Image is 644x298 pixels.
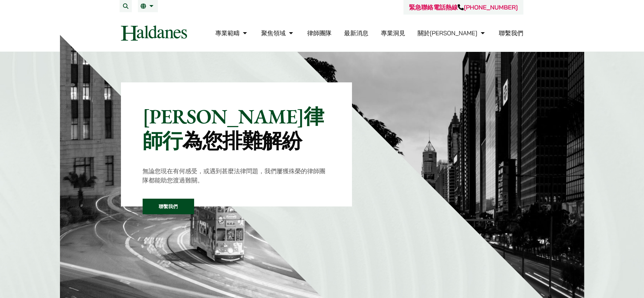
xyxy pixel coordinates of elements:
[307,29,332,37] a: 律師團隊
[409,3,518,11] a: 緊急聯絡電話熱線[PHONE_NUMBER]
[344,29,368,37] a: 最新消息
[499,29,523,37] a: 聯繫我們
[143,199,194,214] a: 聯繫我們
[143,104,331,153] p: [PERSON_NAME]律師行
[143,166,331,185] p: 無論您現在有何感受，或遇到甚麼法律問題，我們屢獲殊榮的律師團隊都能助您渡過難關。
[261,29,295,37] a: 聚焦領域
[215,29,249,37] a: 專業範疇
[182,127,302,154] mark: 為您排難解紛
[141,3,155,9] a: 繁
[121,25,187,41] img: Logo of Haldanes
[381,29,405,37] a: 專業洞見
[418,29,486,37] a: 關於何敦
